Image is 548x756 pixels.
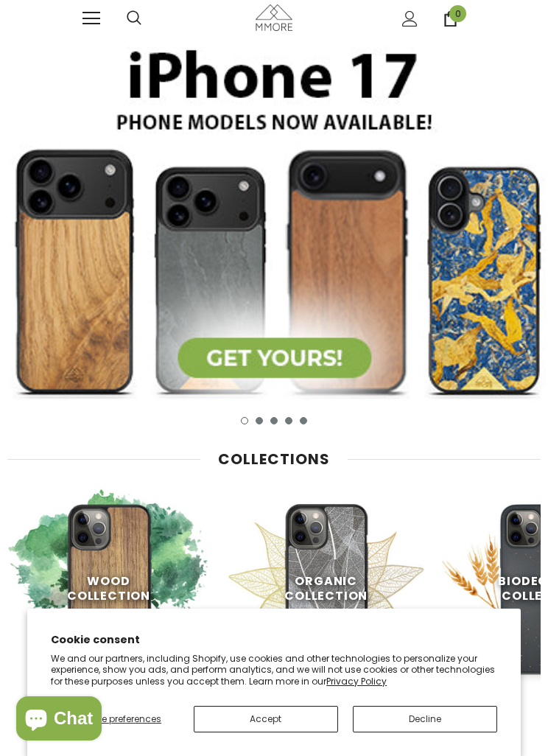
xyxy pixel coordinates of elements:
[51,653,497,687] p: We and our partners, including Shopify, use cookies and other technologies to personalize your ex...
[284,572,368,603] span: Organic Collection
[300,417,307,424] button: 5
[218,449,330,469] span: Collections
[241,417,248,424] button: 1
[225,487,427,690] img: MMORE Cases
[449,5,466,22] span: 0
[256,4,292,30] img: MMORE Cases
[270,417,278,424] button: 3
[51,632,497,648] h2: Cookie consent
[12,696,106,744] inbox-online-store-chat: Shopify online store chat
[285,417,292,424] button: 4
[51,706,179,732] button: Manage preferences
[326,675,387,687] a: Privacy Policy
[68,713,161,725] span: Manage preferences
[256,417,263,424] button: 2
[443,11,458,27] a: 0
[67,572,150,603] span: Wood Collection
[194,706,338,732] button: Accept
[7,487,210,690] img: MMORE Cases
[353,706,497,732] button: Decline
